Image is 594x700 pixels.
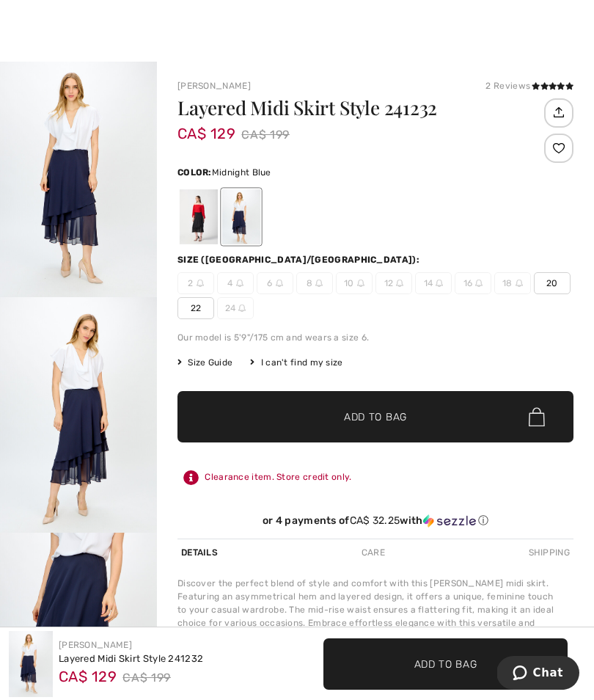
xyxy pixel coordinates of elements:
div: Details [177,539,221,566]
a: [PERSON_NAME] [59,640,132,650]
span: 6 [257,272,293,294]
span: CA$ 129 [177,110,235,142]
img: ring-m.svg [396,280,403,287]
img: Share [546,100,571,125]
span: CA$ 32.25 [350,514,400,527]
div: or 4 payments of with [177,514,573,528]
span: 12 [375,272,412,294]
span: 8 [296,272,333,294]
span: 2 [177,272,214,294]
span: Midnight Blue [212,167,271,178]
span: 10 [336,272,373,294]
span: Add to Bag [414,656,477,671]
div: Our model is 5'9"/175 cm and wears a size 6. [177,331,573,344]
span: 22 [177,297,214,319]
button: Add to Bag [177,391,573,442]
div: Discover the perfect blend of style and comfort with this [PERSON_NAME] midi skirt. Featuring an ... [177,577,573,643]
div: Clearance item. Store credit only. [177,464,573,491]
h1: Layered Midi Skirt Style 241232 [177,98,540,117]
img: ring-m.svg [436,280,443,287]
div: Layered Midi Skirt Style 241232 [59,652,203,666]
div: 2 Reviews [485,79,573,92]
img: Bag.svg [529,407,545,426]
span: 24 [217,297,254,319]
span: Add to Bag [344,409,407,425]
img: ring-m.svg [197,280,204,287]
div: or 4 payments ofCA$ 32.25withSezzle Click to learn more about Sezzle [177,514,573,533]
img: Sezzle [423,514,476,528]
span: CA$ 199 [122,667,171,689]
span: Color: [177,167,212,178]
div: Black [180,189,218,244]
div: Midnight Blue [222,189,260,244]
iframe: Opens a widget where you can chat to one of our agents [497,656,579,693]
span: 18 [494,272,531,294]
div: Care [358,539,389,566]
img: ring-m.svg [238,305,246,312]
span: 16 [455,272,491,294]
span: CA$ 129 [59,663,117,685]
img: Layered Midi Skirt Style 241232 [9,631,53,697]
button: Add to Bag [323,638,568,690]
span: Size Guide [177,356,232,369]
span: 4 [217,272,254,294]
span: 14 [415,272,452,294]
img: ring-m.svg [475,280,483,287]
span: CA$ 199 [241,124,290,146]
div: I can't find my size [250,356,342,369]
div: Shipping [525,539,573,566]
span: 20 [534,272,571,294]
img: ring-m.svg [276,280,283,287]
div: Size ([GEOGRAPHIC_DATA]/[GEOGRAPHIC_DATA]): [177,253,422,266]
img: ring-m.svg [357,280,364,287]
img: ring-m.svg [315,280,323,287]
a: [PERSON_NAME] [177,81,251,91]
img: ring-m.svg [516,280,523,287]
img: ring-m.svg [236,280,243,287]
